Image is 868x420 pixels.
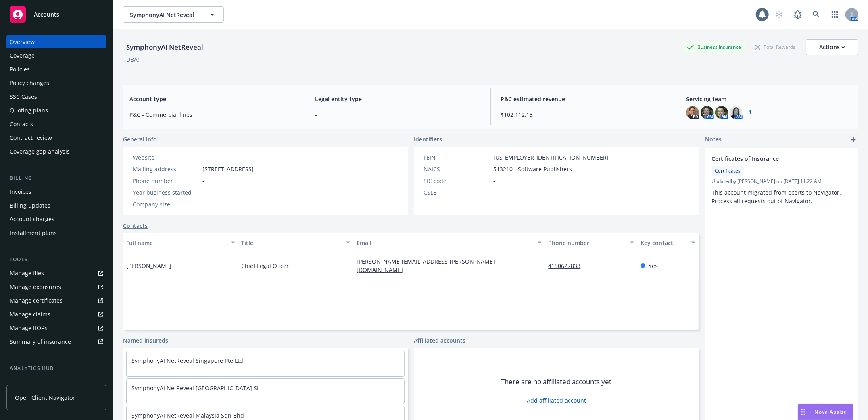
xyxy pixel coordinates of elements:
span: Certificates of Insurance [712,154,831,163]
div: Manage files [10,267,44,280]
a: Policy changes [6,77,106,89]
div: Manage claims [10,308,50,321]
div: Policies [10,63,30,76]
div: Drag to move [798,404,808,420]
button: Phone number [545,233,637,252]
a: Named insureds [123,336,168,345]
a: Account charges [6,213,106,226]
a: Add affiliated account [527,396,586,405]
div: Contacts [10,118,33,131]
a: Policies [6,63,106,76]
span: - [202,188,204,197]
div: Coverage [10,49,35,62]
div: Phone number [133,177,199,185]
span: Certificates [715,167,741,175]
a: SymphonyAI NetReveal [GEOGRAPHIC_DATA] SL [131,384,260,392]
div: Manage BORs [10,322,48,335]
div: Policy changes [10,77,49,89]
a: Billing updates [6,199,106,212]
span: - [494,188,496,197]
div: Title [241,239,341,247]
span: - [202,200,204,208]
span: P&C estimated revenue [501,95,666,103]
div: FEIN [424,153,490,162]
a: Invoices [6,185,106,198]
img: photo [715,106,728,119]
a: Coverage [6,49,106,62]
div: Phone number [548,239,625,247]
a: [PERSON_NAME][EMAIL_ADDRESS][PERSON_NAME][DOMAIN_NAME] [357,258,495,274]
div: Loss summary generator [10,376,77,389]
a: Report a Bug [790,6,806,23]
span: [US_EMPLOYER_IDENTIFICATION_NUMBER] [494,153,609,162]
span: 513210 - Software Publishers [494,165,572,173]
a: - [202,154,204,161]
span: Open Client Navigator [15,393,75,402]
div: Installment plans [10,227,57,239]
div: Total Rewards [751,42,799,52]
span: Updated by [PERSON_NAME] on [DATE] 11:22 AM [712,178,852,185]
button: Actions [806,39,858,55]
a: +1 [746,110,751,115]
button: SymphonyAI NetReveal [123,6,224,23]
a: Overview [6,35,106,48]
button: Full name [123,233,238,252]
a: Manage certificates [6,294,106,307]
a: 4150627833 [548,262,587,270]
button: Email [353,233,545,252]
span: Legal entity type [315,95,481,103]
div: Actions [819,40,845,55]
button: Nova Assist [798,404,853,420]
a: Loss summary generator [6,376,106,389]
div: Billing updates [10,199,50,212]
span: Servicing team [686,95,852,103]
a: SSC Cases [6,90,106,103]
span: - [315,110,481,119]
a: Installment plans [6,227,106,239]
a: Manage BORs [6,322,106,335]
span: - [202,177,204,185]
span: [PERSON_NAME] [126,262,171,270]
span: [STREET_ADDRESS] [202,165,254,173]
a: Manage exposures [6,281,106,293]
span: Nova Assist [815,408,847,415]
a: add [849,135,858,145]
div: Certificates of InsuranceCertificatesUpdatedby [PERSON_NAME] on [DATE] 11:22 AMThis account migra... [705,148,858,212]
a: SymphonyAI NetReveal Singapore Pte Ltd [131,357,243,364]
span: SymphonyAI NetReveal [130,10,200,19]
div: Business Insurance [683,42,745,52]
div: Quoting plans [10,104,48,117]
div: Website [133,153,199,162]
div: DBA: - [126,55,141,64]
span: Account type [129,95,295,103]
span: P&C - Commercial lines [129,110,295,119]
button: Key contact [637,233,699,252]
img: photo [686,106,699,119]
a: Coverage gap analysis [6,145,106,158]
div: Email [357,239,533,247]
div: Key contact [641,239,686,247]
a: Affiliated accounts [414,336,466,345]
a: Manage files [6,267,106,280]
div: Mailing address [133,165,199,173]
div: Year business started [133,188,199,197]
span: There are no affiliated accounts yet [501,377,611,387]
a: Contract review [6,131,106,144]
div: Summary of insurance [10,335,71,348]
img: photo [701,106,714,119]
img: photo [730,106,743,119]
div: Billing [6,174,106,182]
div: Account charges [10,213,54,226]
div: Coverage gap analysis [10,145,70,158]
div: SIC code [424,177,490,185]
span: $102,112.13 [501,110,666,119]
span: General info [123,135,157,143]
div: SymphonyAI NetReveal [123,42,207,52]
span: Accounts [34,11,59,18]
div: NAICS [424,165,490,173]
a: Start snowing [771,6,787,23]
div: Manage certificates [10,294,63,307]
div: Company size [133,200,199,208]
span: - [494,177,496,185]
